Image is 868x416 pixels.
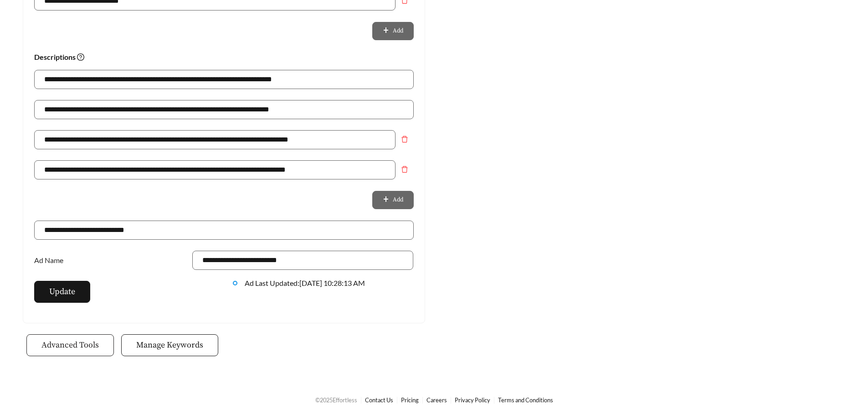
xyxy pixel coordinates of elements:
a: Careers [426,396,447,404]
div: Ad Last Updated: [DATE] 10:28:13 AM [245,278,413,300]
span: Advanced Tools [41,339,99,351]
button: plusAdd [372,22,413,40]
span: delete [396,166,413,173]
button: Update [34,281,90,303]
button: Remove field [395,160,414,179]
a: Pricing [401,396,419,404]
label: Ad Name [34,251,68,270]
a: Privacy Policy [455,396,490,404]
span: question-circle [77,53,84,61]
a: Contact Us [365,396,393,404]
input: Website [34,221,414,240]
input: Ad Name [192,251,414,270]
span: delete [396,136,413,143]
a: Terms and Conditions [498,396,553,404]
button: Remove field [395,130,414,148]
button: plusAdd [372,191,413,209]
span: Manage Keywords [136,339,203,351]
span: Update [49,285,75,298]
strong: Descriptions [34,53,84,61]
span: © 2025 Effortless [315,396,357,404]
button: Manage Keywords [121,334,218,356]
button: Advanced Tools [26,334,114,356]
